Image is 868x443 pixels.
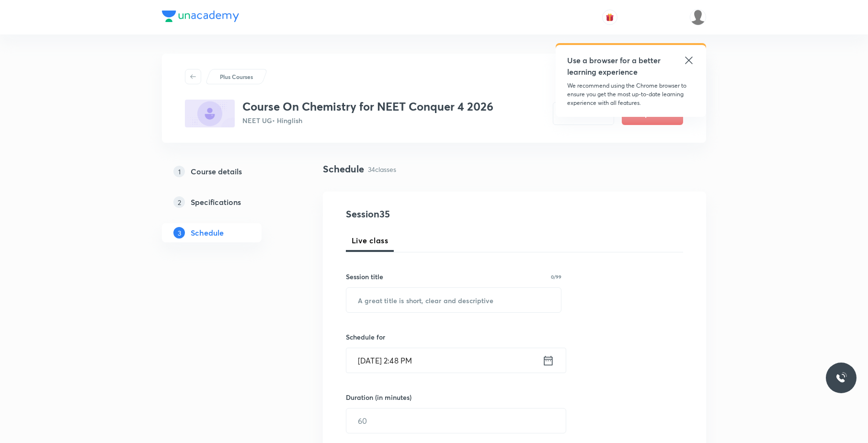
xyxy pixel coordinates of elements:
[162,193,292,212] a: 2Specifications
[191,166,242,177] h5: Course details
[346,332,561,342] h6: Schedule for
[323,162,364,176] h4: Schedule
[352,235,388,246] span: Live class
[346,288,561,312] input: A great title is short, clear and descriptive
[346,207,521,221] h4: Session 35
[242,100,493,114] h3: Course On Chemistry for NEET Conquer 4 2026
[162,11,239,22] img: Company Logo
[605,13,614,22] img: avatar
[162,162,292,181] a: 1Course details
[368,164,396,174] p: 34 classes
[690,9,706,25] img: aadi Shukla
[346,392,411,402] h6: Duration (in minutes)
[191,227,224,239] h5: Schedule
[220,72,253,81] p: Plus Courses
[553,102,614,125] button: Preview
[602,10,617,25] button: avatar
[185,100,235,127] img: D1B5A92E-47E9-43E2-80F8-03C8D9B549F9_plus.png
[567,55,662,78] h5: Use a browser for a better learning experience
[835,372,847,384] img: ttu
[567,81,695,107] p: We recommend using the Chrome browser to ensure you get the most up-to-date learning experience w...
[346,272,383,282] h6: Session title
[162,11,239,24] a: Company Logo
[551,274,561,279] p: 0/99
[346,409,566,433] input: 60
[191,196,241,208] h5: Specifications
[242,115,493,125] p: NEET UG • Hinglish
[173,166,185,177] p: 1
[173,227,185,239] p: 3
[173,196,185,208] p: 2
